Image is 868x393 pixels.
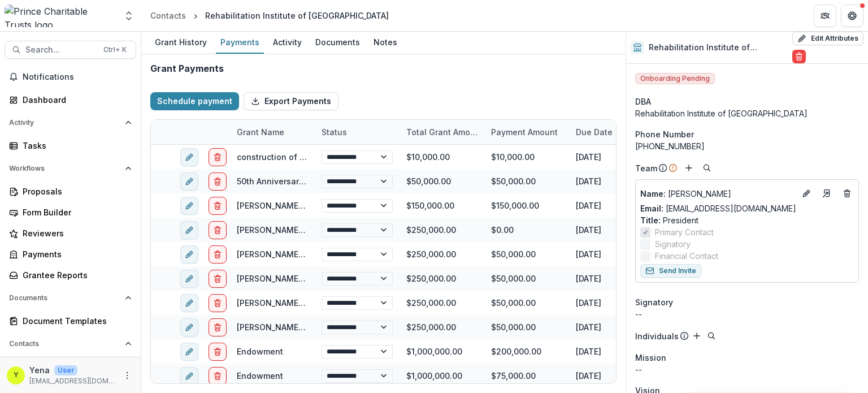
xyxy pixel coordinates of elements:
[230,120,315,144] div: Grant Name
[5,266,136,284] a: Grantee Reports
[400,291,484,315] div: $250,000.00
[655,238,691,250] span: Signatory
[25,45,97,55] span: Search...
[841,5,863,27] button: Get Help
[311,34,364,50] div: Documents
[649,43,788,53] h2: Rehabilitation Institute of [GEOGRAPHIC_DATA]
[484,339,569,364] div: $200,000.00
[209,172,227,191] button: delete
[484,169,569,193] div: $50,000.00
[800,187,813,200] button: Edit
[120,369,134,382] button: More
[635,330,679,342] p: Individuals
[655,250,718,262] span: Financial Contact
[484,315,569,339] div: $50,000.00
[315,120,400,144] div: Status
[209,318,227,336] button: delete
[230,126,291,138] div: Grant Name
[569,120,654,144] div: Due Date
[635,296,673,308] span: Signatory
[635,73,715,84] span: Onboarding Pending
[180,148,198,166] button: edit
[400,145,484,169] div: $10,000.00
[400,339,484,364] div: $1,000,000.00
[23,248,127,260] div: Payments
[14,372,19,379] div: Yena
[237,322,328,332] a: [PERSON_NAME] Award
[209,221,227,239] button: delete
[400,126,484,138] div: Total Grant Amount
[180,172,198,191] button: edit
[400,242,484,266] div: $250,000.00
[635,308,859,320] div: --
[5,159,136,178] button: Open Workflows
[237,249,328,259] a: [PERSON_NAME] Award
[209,343,227,361] button: delete
[237,225,328,235] a: [PERSON_NAME] Award
[180,270,198,288] button: edit
[655,226,714,238] span: Primary Contact
[818,184,836,202] a: Go to contact
[640,215,661,225] span: Title :
[180,367,198,385] button: edit
[9,340,120,348] span: Contacts
[792,32,863,45] button: Edit Attributes
[5,224,136,243] a: Reviewers
[569,193,654,218] div: [DATE]
[635,364,859,375] p: --
[5,41,136,59] button: Search...
[23,206,127,218] div: Form Builder
[315,126,354,138] div: Status
[569,291,654,315] div: [DATE]
[569,169,654,193] div: [DATE]
[640,202,796,214] a: Email: [EMAIL_ADDRESS][DOMAIN_NAME]
[205,10,389,21] div: Rehabilitation Institute of [GEOGRAPHIC_DATA]
[237,152,396,162] a: construction of a new research hospital
[244,92,338,110] button: Export Payments
[569,266,654,291] div: [DATE]
[5,289,136,307] button: Open Documents
[400,315,484,339] div: $250,000.00
[369,34,402,50] div: Notes
[635,107,859,119] div: Rehabilitation Institute of [GEOGRAPHIC_DATA]
[23,72,132,82] span: Notifications
[209,148,227,166] button: delete
[237,298,328,308] a: [PERSON_NAME] Award
[484,364,569,388] div: $75,000.00
[569,339,654,364] div: [DATE]
[209,197,227,215] button: delete
[840,187,854,200] button: Deletes
[9,165,120,172] span: Workflows
[5,114,136,132] button: Open Activity
[101,44,129,56] div: Ctrl + K
[792,50,806,63] button: Delete
[690,329,704,343] button: Add
[569,242,654,266] div: [DATE]
[23,140,127,152] div: Tasks
[484,120,569,144] div: Payment Amount
[484,266,569,291] div: $50,000.00
[484,218,569,242] div: $0.00
[635,352,666,364] span: Mission
[569,218,654,242] div: [DATE]
[640,204,663,213] span: Email:
[180,197,198,215] button: edit
[23,94,127,106] div: Dashboard
[9,119,120,127] span: Activity
[5,136,136,155] a: Tasks
[209,245,227,264] button: delete
[400,266,484,291] div: $250,000.00
[54,365,77,375] p: User
[400,218,484,242] div: $250,000.00
[705,329,718,343] button: Search
[635,140,859,152] div: [PHONE_NUMBER]
[400,120,484,144] div: Total Grant Amount
[180,245,198,264] button: edit
[23,315,127,327] div: Document Templates
[814,5,836,27] button: Partners
[29,364,50,376] p: Yena
[5,182,136,201] a: Proposals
